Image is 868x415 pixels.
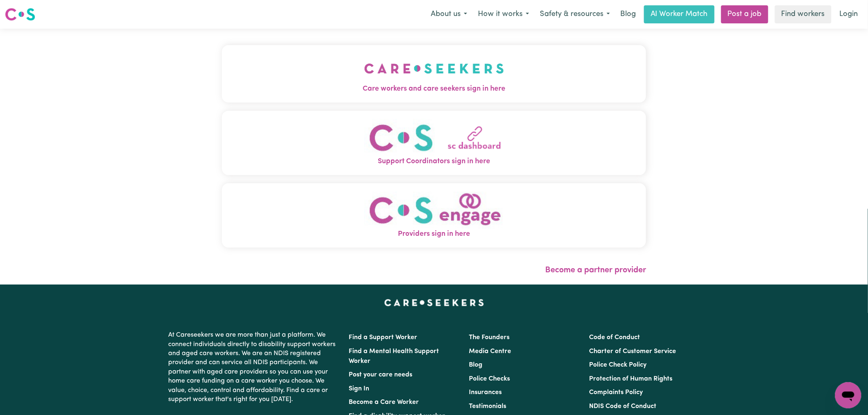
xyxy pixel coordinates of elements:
[469,389,502,396] a: Insurances
[721,5,768,23] a: Post a job
[222,45,646,103] button: Care workers and care seekers sign in here
[349,334,417,341] a: Find a Support Worker
[644,5,715,23] a: AI Worker Match
[5,5,35,24] a: Careseekers logo
[222,183,646,248] button: Providers sign in here
[469,334,509,341] a: The Founders
[589,389,643,396] a: Complaints Policy
[222,156,646,167] span: Support Coordinators sign in here
[349,385,369,392] a: Sign In
[469,403,506,410] a: Testimonials
[589,362,647,368] a: Police Check Policy
[349,372,412,378] a: Post your care needs
[589,334,640,341] a: Code of Conduct
[615,5,641,23] a: Blog
[168,327,339,407] p: At Careseekers we are more than just a platform. We connect individuals directly to disability su...
[469,348,511,355] a: Media Centre
[835,5,863,23] a: Login
[5,7,35,22] img: Careseekers logo
[473,6,535,23] button: How it works
[835,382,861,408] iframe: Button to launch messaging window
[589,376,673,382] a: Protection of Human Rights
[384,299,484,306] a: Careseekers home page
[425,6,473,23] button: About us
[222,111,646,175] button: Support Coordinators sign in here
[349,348,439,365] a: Find a Mental Health Support Worker
[469,362,482,368] a: Blog
[775,5,831,23] a: Find workers
[222,84,646,94] span: Care workers and care seekers sign in here
[222,229,646,239] span: Providers sign in here
[469,376,510,382] a: Police Checks
[545,266,646,274] a: Become a partner provider
[589,348,676,355] a: Charter of Customer Service
[589,403,657,410] a: NDIS Code of Conduct
[535,6,615,23] button: Safety & resources
[349,399,419,406] a: Become a Care Worker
